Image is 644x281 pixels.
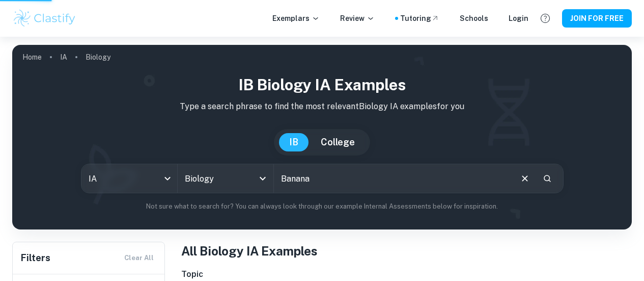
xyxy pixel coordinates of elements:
a: Tutoring [400,13,439,24]
button: Open [256,171,270,186]
h1: IB Biology IA examples [20,73,624,96]
a: IA [60,50,67,64]
p: Not sure what to search for? You can always look through our example Internal Assessments below f... [20,201,624,212]
a: Login [509,13,528,24]
button: JOIN FOR FREE [562,9,632,28]
h1: All Biology IA Examples [181,242,632,260]
h6: Filters [21,251,50,265]
button: Help and Feedback [537,10,554,27]
button: Search [539,170,556,187]
input: E.g. photosynthesis, coffee and protein, HDI and diabetes... [274,164,511,193]
p: Type a search phrase to find the most relevant Biology IA examples for you [20,100,624,113]
button: IB [279,133,309,151]
p: Review [340,13,375,24]
img: Clastify logo [12,8,77,29]
button: Clear [515,169,535,188]
p: Exemplars [272,13,320,24]
img: profile cover [12,45,632,229]
a: Home [22,50,42,64]
div: IA [81,164,177,193]
p: Biology [86,52,110,63]
h6: Topic [181,268,632,280]
button: College [311,133,365,151]
a: Schools [460,13,488,24]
